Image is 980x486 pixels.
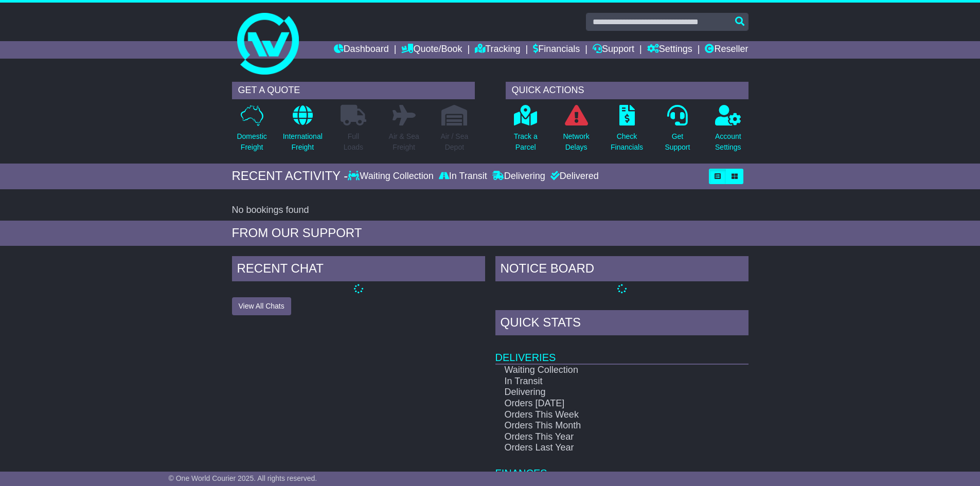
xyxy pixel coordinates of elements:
[705,41,748,59] a: Reseller
[593,41,634,59] a: Support
[495,420,712,431] td: Orders This Month
[495,310,749,338] div: Quick Stats
[389,131,419,153] p: Air & Sea Freight
[610,104,644,158] a: CheckFinancials
[495,364,712,376] td: Waiting Collection
[490,171,548,182] div: Delivering
[495,256,749,284] div: NOTICE BOARD
[348,171,436,182] div: Waiting Collection
[495,442,712,454] td: Orders Last Year
[563,131,589,153] p: Network Delays
[715,104,742,158] a: AccountSettings
[232,169,348,184] div: RECENT ACTIVITY -
[236,104,267,158] a: DomesticFreight
[495,387,712,398] td: Delivering
[436,171,490,182] div: In Transit
[475,41,520,59] a: Tracking
[441,131,469,153] p: Air / Sea Depot
[647,41,692,59] a: Settings
[401,41,462,59] a: Quote/Book
[169,474,317,482] span: © One World Courier 2025. All rights reserved.
[548,171,599,182] div: Delivered
[562,104,590,158] a: NetworkDelays
[232,82,475,99] div: GET A QUOTE
[495,454,749,480] td: Finances
[334,41,389,59] a: Dashboard
[237,131,266,153] p: Domestic Freight
[232,256,485,284] div: RECENT CHAT
[665,131,690,153] p: Get Support
[495,431,712,443] td: Orders This Year
[283,131,323,153] p: International Freight
[664,104,690,158] a: GetSupport
[495,376,712,387] td: In Transit
[282,104,323,158] a: InternationalFreight
[232,226,749,241] div: FROM OUR SUPPORT
[513,104,538,158] a: Track aParcel
[232,297,291,315] button: View All Chats
[341,131,366,153] p: Full Loads
[232,205,749,216] div: No bookings found
[506,82,749,99] div: QUICK ACTIONS
[495,338,749,364] td: Deliveries
[495,409,712,421] td: Orders This Week
[514,131,538,153] p: Track a Parcel
[533,41,580,59] a: Financials
[611,131,643,153] p: Check Financials
[495,398,712,409] td: Orders [DATE]
[715,131,741,153] p: Account Settings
